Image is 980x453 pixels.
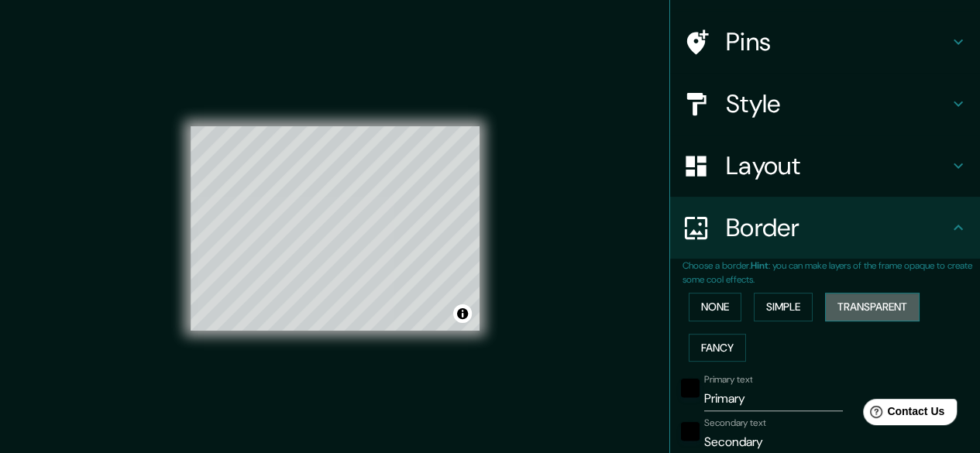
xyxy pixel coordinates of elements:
button: Transparent [825,293,920,321]
div: Style [670,73,980,135]
button: Toggle attribution [453,304,472,323]
button: Simple [754,293,813,321]
iframe: Help widget launcher [842,393,963,436]
div: Border [670,197,980,259]
button: None [689,293,741,321]
p: Choose a border. : you can make layers of the frame opaque to create some cool effects. [683,259,980,287]
button: Fancy [689,334,746,362]
label: Primary text [704,373,752,386]
h4: Border [726,212,949,243]
h4: Layout [726,150,949,181]
button: black [681,422,700,441]
div: Layout [670,135,980,197]
button: black [681,379,700,397]
h4: Style [726,88,949,119]
label: Secondary text [704,417,766,430]
div: Pins [670,11,980,73]
b: Hint [751,259,769,272]
h4: Pins [726,26,949,57]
